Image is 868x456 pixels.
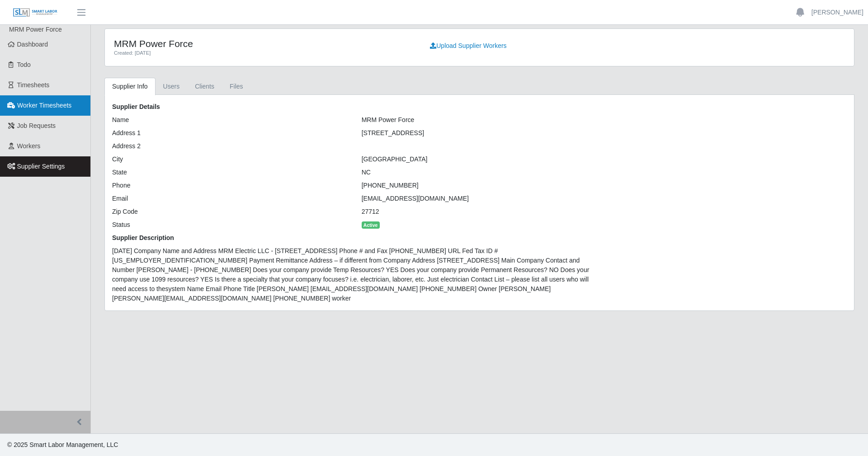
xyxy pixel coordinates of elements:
[17,102,71,109] span: Worker Timesheets
[114,49,410,57] div: Created: [DATE]
[105,220,355,230] div: Status
[17,41,48,48] span: Dashboard
[17,81,50,89] span: Timesheets
[355,207,604,216] div: 27712
[355,168,604,177] div: NC
[187,78,222,95] a: Clients
[105,181,355,190] div: Phone
[355,181,604,190] div: [PHONE_NUMBER]
[811,8,863,17] a: [PERSON_NAME]
[424,38,512,54] a: Upload Supplier Workers
[105,155,355,164] div: City
[105,246,604,303] div: [DATE] Company Name and Address MRM Electric LLC - [STREET_ADDRESS] Phone # and Fax [PHONE_NUMBER...
[355,155,604,164] div: [GEOGRAPHIC_DATA]
[105,194,355,203] div: Email
[17,163,65,170] span: Supplier Settings
[112,234,174,241] b: Supplier Description
[355,194,604,203] div: [EMAIL_ADDRESS][DOMAIN_NAME]
[156,78,188,95] a: Users
[362,221,380,229] span: Active
[355,115,604,125] div: MRM Power Force
[112,103,160,110] b: Supplier Details
[17,142,41,150] span: Workers
[9,26,62,33] span: MRM Power Force
[7,441,118,448] span: © 2025 Smart Labor Management, LLC
[105,128,355,138] div: Address 1
[104,78,156,95] a: Supplier Info
[105,141,355,151] div: Address 2
[114,38,410,49] h4: MRM Power Force
[105,207,355,216] div: Zip Code
[17,122,56,129] span: Job Requests
[105,115,355,125] div: Name
[355,128,604,138] div: [STREET_ADDRESS]
[222,78,251,95] a: Files
[17,61,31,68] span: Todo
[105,168,355,177] div: State
[13,8,58,18] img: SLM Logo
